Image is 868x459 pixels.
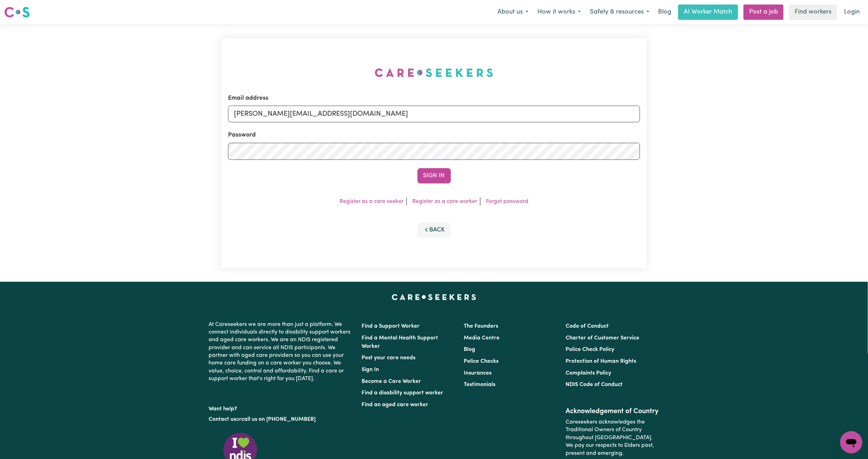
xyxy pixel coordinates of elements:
[209,402,354,413] p: Want help?
[228,131,256,140] label: Password
[4,4,30,20] a: Careseekers logo
[209,318,354,386] p: At Careseekers we are more than just a platform. We connect individuals directly to disability su...
[412,199,477,204] a: Register as a care worker
[464,359,498,364] a: Police Checks
[362,390,444,396] a: Find a disability support worker
[362,379,421,384] a: Become a Care Worker
[464,370,492,376] a: Insurances
[464,347,475,352] a: Blog
[464,323,498,329] a: The Founders
[566,347,614,352] a: Police Check Policy
[789,5,837,20] a: Find workers
[654,5,675,20] a: Blog
[566,323,609,329] a: Code of Conduct
[340,199,404,204] a: Register as a care seeker
[362,323,420,329] a: Find a Support Worker
[566,382,623,387] a: NDIS Code of Conduct
[362,355,416,361] a: Post your care needs
[464,382,495,387] a: Testimonials
[417,168,451,183] button: Sign In
[744,5,784,20] a: Post a job
[486,199,528,204] a: Forgot password
[678,5,738,20] a: AI Worker Match
[566,335,639,341] a: Charter of Customer Service
[566,370,611,376] a: Complaints Policy
[209,413,354,426] p: or
[4,6,30,18] img: Careseekers logo
[417,222,451,238] button: Back
[840,5,864,20] a: Login
[566,359,636,364] a: Protection of Human Rights
[392,294,476,300] a: Careseekers home page
[362,367,379,372] a: Sign In
[566,407,659,416] h2: Acknowledgement of Country
[209,417,236,422] a: Contact us
[464,335,500,341] a: Media Centre
[493,5,533,19] button: About us
[533,5,585,19] button: How it works
[362,402,429,408] a: Find an aged care worker
[242,417,316,422] a: call us on [PHONE_NUMBER]
[362,335,438,349] a: Find a Mental Health Support Worker
[228,94,268,103] label: Email address
[228,106,640,122] input: Email address
[585,5,654,19] button: Safety & resources
[840,431,862,453] iframe: Button to launch messaging window, conversation in progress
